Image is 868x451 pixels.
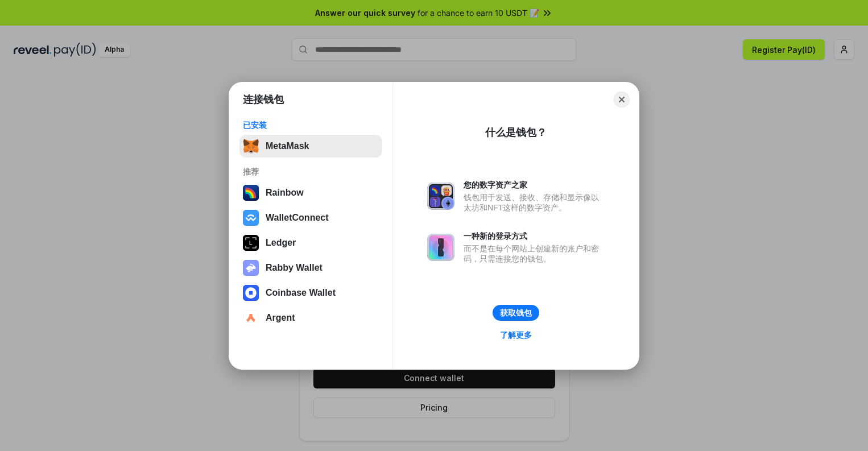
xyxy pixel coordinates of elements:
button: Close [614,92,630,107]
img: svg+xml,%3Csvg%20width%3D%2228%22%20height%3D%2228%22%20viewBox%3D%220%200%2028%2028%22%20fill%3D... [243,210,259,226]
div: 推荐 [243,167,379,177]
button: Rainbow [239,181,382,204]
div: WalletConnect [266,213,329,223]
button: 获取钱包 [493,305,539,321]
button: Argent [239,307,382,329]
img: svg+xml,%3Csvg%20xmlns%3D%22http%3A%2F%2Fwww.w3.org%2F2000%2Fsvg%22%20fill%3D%22none%22%20viewBox... [427,234,454,261]
div: 一种新的登录方式 [464,231,605,241]
img: svg+xml,%3Csvg%20width%3D%22120%22%20height%3D%22120%22%20viewBox%3D%220%200%20120%20120%22%20fil... [243,185,259,201]
div: 而不是在每个网站上创建新的账户和密码，只需连接您的钱包。 [464,243,605,264]
div: 已安装 [243,120,379,130]
div: Ledger [266,238,296,248]
div: 了解更多 [500,330,532,340]
img: svg+xml,%3Csvg%20xmlns%3D%22http%3A%2F%2Fwww.w3.org%2F2000%2Fsvg%22%20fill%3D%22none%22%20viewBox... [427,183,454,210]
button: WalletConnect [239,206,382,229]
button: MetaMask [239,135,382,158]
a: 了解更多 [493,328,539,342]
div: 您的数字资产之家 [464,180,605,190]
button: Coinbase Wallet [239,282,382,304]
div: Rainbow [266,188,304,198]
div: 钱包用于发送、接收、存储和显示像以太坊和NFT这样的数字资产。 [464,192,605,213]
button: Ledger [239,231,382,254]
div: 什么是钱包？ [485,126,547,139]
div: Argent [266,313,295,323]
div: 获取钱包 [500,308,532,318]
button: Rabby Wallet [239,256,382,279]
div: Rabby Wallet [266,263,323,273]
img: svg+xml,%3Csvg%20width%3D%2228%22%20height%3D%2228%22%20viewBox%3D%220%200%2028%2028%22%20fill%3D... [243,285,259,301]
img: svg+xml,%3Csvg%20width%3D%2228%22%20height%3D%2228%22%20viewBox%3D%220%200%2028%2028%22%20fill%3D... [243,310,259,326]
div: Coinbase Wallet [266,288,336,298]
h1: 连接钱包 [243,93,284,106]
div: MetaMask [266,141,309,151]
img: svg+xml,%3Csvg%20xmlns%3D%22http%3A%2F%2Fwww.w3.org%2F2000%2Fsvg%22%20fill%3D%22none%22%20viewBox... [243,260,259,276]
img: svg+xml,%3Csvg%20fill%3D%22none%22%20height%3D%2233%22%20viewBox%3D%220%200%2035%2033%22%20width%... [243,138,259,154]
img: svg+xml,%3Csvg%20xmlns%3D%22http%3A%2F%2Fwww.w3.org%2F2000%2Fsvg%22%20width%3D%2228%22%20height%3... [243,235,259,251]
